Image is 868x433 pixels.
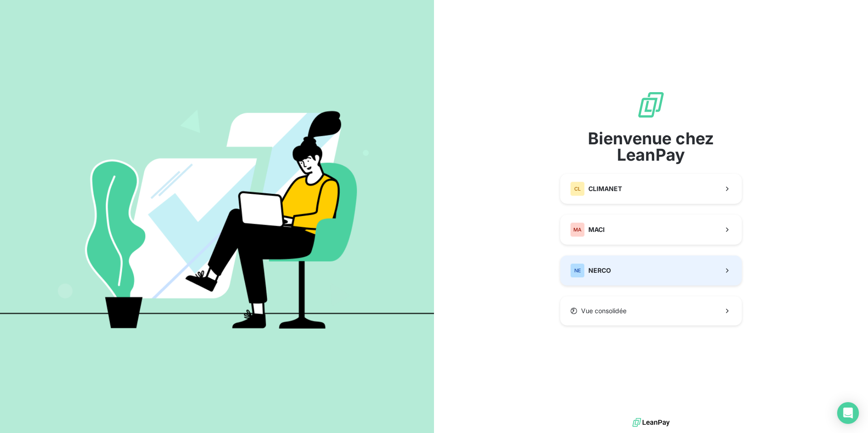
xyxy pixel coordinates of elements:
span: CLIMANET [588,184,622,193]
button: CLCLIMANET [560,174,742,204]
div: Open Intercom Messenger [837,402,859,424]
span: Vue consolidée [581,306,626,315]
button: NENERCO [560,256,742,285]
div: CL [570,182,585,196]
div: MA [570,222,585,237]
span: NERCO [588,266,611,275]
img: logo sigle [636,90,666,119]
span: MACI [588,225,605,234]
button: Vue consolidée [560,296,742,325]
span: Bienvenue chez LeanPay [560,130,742,163]
img: logo [632,416,670,429]
button: MAMACI [560,215,742,245]
div: NE [570,263,585,278]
